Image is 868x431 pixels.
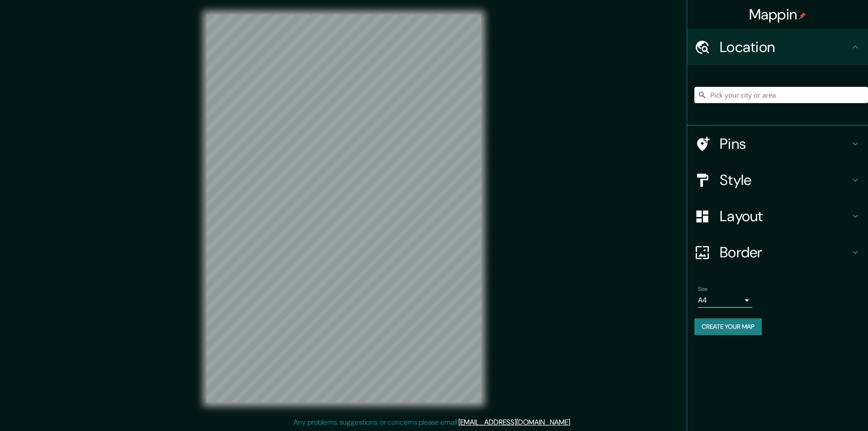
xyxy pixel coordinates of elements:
[749,5,807,24] h4: Mappin
[694,318,762,335] button: Create your map
[573,417,575,428] div: .
[720,171,850,189] h4: Style
[720,38,850,56] h4: Location
[694,87,868,103] input: Pick your city or area
[698,285,708,293] label: Size
[458,417,570,427] a: [EMAIL_ADDRESS][DOMAIN_NAME]
[720,207,850,225] h4: Layout
[698,293,752,308] div: A4
[687,234,868,270] div: Border
[571,417,573,428] div: .
[207,14,481,403] canvas: Map
[687,162,868,198] div: Style
[720,243,850,261] h4: Border
[720,135,850,153] h4: Pins
[687,198,868,234] div: Layout
[293,417,571,428] p: Any problems, suggestions, or concerns please email .
[687,29,868,65] div: Location
[799,12,806,19] img: pin-icon.png
[687,126,868,162] div: Pins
